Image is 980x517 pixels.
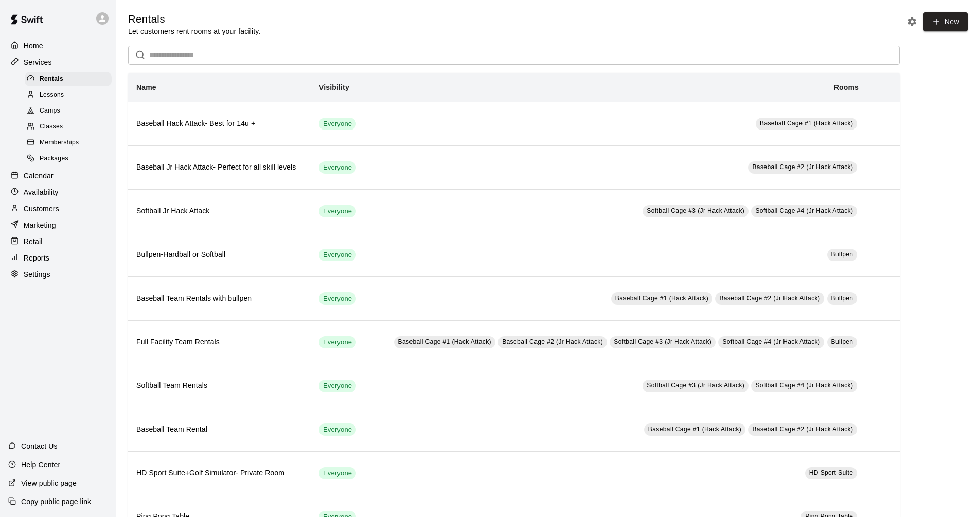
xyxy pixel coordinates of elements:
div: This service is visible to all of your customers [319,205,356,217]
a: Settings [8,267,108,282]
button: Rental settings [904,14,920,29]
span: Memberships [40,138,79,148]
div: This service is visible to all of your customers [319,118,356,130]
div: Packages [25,152,112,166]
h6: HD Sport Suite+Golf Simulator- Private Room [136,468,302,479]
span: Camps [40,106,60,116]
p: Home [24,41,43,51]
h6: Softball Team Rentals [136,380,302,392]
a: Camps [25,103,116,119]
div: This service is visible to all of your customers [319,467,356,479]
span: Rentals [40,74,63,84]
a: Classes [25,119,116,135]
a: Home [8,38,108,53]
p: Calendar [24,171,54,181]
span: Everyone [319,469,356,478]
span: Classes [40,122,63,132]
span: Softball Cage #3 (Jr Hack Attack) [614,338,711,345]
h6: Baseball Team Rental [136,424,302,435]
p: Contact Us [21,441,58,451]
div: This service is visible to all of your customers [319,423,356,436]
span: Softball Cage #4 (Jr Hack Attack) [722,338,820,345]
a: Rentals [25,71,116,87]
span: Baseball Cage #2 (Jr Hack Attack) [502,338,603,345]
span: Baseball Cage #1 (Hack Attack) [398,338,491,345]
p: Copy public page link [21,496,91,507]
span: Everyone [319,338,356,347]
a: Availability [8,184,108,200]
p: Marketing [24,220,56,230]
a: Retail [8,234,108,249]
div: This service is visible to all of your customers [319,292,356,305]
p: Reports [24,253,49,263]
a: Packages [25,151,116,167]
div: Memberships [25,136,112,150]
span: Lessons [40,90,64,100]
h6: Softball Jr Hack Attack [136,206,302,217]
div: This service is visible to all of your customers [319,380,356,392]
span: Everyone [319,381,356,391]
h6: Baseball Jr Hack Attack- Perfect for all skill levels [136,162,302,173]
span: Baseball Cage #2 (Jr Hack Attack) [752,163,853,171]
p: Customers [24,204,59,214]
span: Baseball Cage #1 (Hack Attack) [615,294,708,302]
span: Baseball Cage #1 (Hack Attack) [760,120,853,127]
div: This service is visible to all of your customers [319,336,356,348]
a: Memberships [25,135,116,151]
div: This service is visible to all of your customers [319,161,356,174]
span: Everyone [319,250,356,260]
h6: Baseball Team Rentals with bullpen [136,293,302,304]
a: Reports [8,250,108,266]
span: Baseball Cage #2 (Jr Hack Attack) [752,426,853,433]
span: HD Sport Suite [809,469,853,476]
p: Services [24,57,52,67]
span: Everyone [319,163,356,173]
b: Name [136,83,156,91]
span: Baseball Cage #1 (Hack Attack) [648,426,741,433]
p: View public page [21,478,77,488]
h5: Rentals [128,12,260,26]
div: Lessons [25,88,112,102]
span: Softball Cage #3 (Jr Hack Attack) [647,207,744,214]
a: Marketing [8,217,108,233]
div: This service is visible to all of your customers [319,249,356,261]
a: New [923,12,968,31]
a: Services [8,54,108,70]
span: Baseball Cage #2 (Jr Hack Attack) [719,294,820,302]
span: Packages [40,154,68,164]
p: Settings [24,269,50,280]
div: Camps [25,104,112,118]
span: Everyone [319,425,356,435]
span: Bullpen [831,294,853,302]
span: Softball Cage #4 (Jr Hack Attack) [755,382,853,389]
span: Bullpen [831,251,853,258]
h6: Bullpen-Hardball or Softball [136,249,302,261]
div: Customers [8,201,108,216]
span: Everyone [319,294,356,304]
p: Retail [24,236,43,247]
p: Availability [24,187,59,197]
b: Rooms [834,83,859,91]
span: Bullpen [831,338,853,345]
a: Calendar [8,168,108,183]
span: Softball Cage #4 (Jr Hack Attack) [755,207,853,214]
p: Help Center [21,459,60,470]
span: Softball Cage #3 (Jr Hack Attack) [647,382,744,389]
a: Lessons [25,87,116,103]
h6: Full Facility Team Rentals [136,337,302,348]
span: Everyone [319,119,356,129]
b: Visibility [319,83,349,91]
p: Let customers rent rooms at your facility. [128,26,260,36]
h6: Baseball Hack Attack- Best for 14u + [136,118,302,130]
div: Rentals [25,72,112,86]
span: Everyone [319,207,356,216]
div: Classes [25,120,112,134]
